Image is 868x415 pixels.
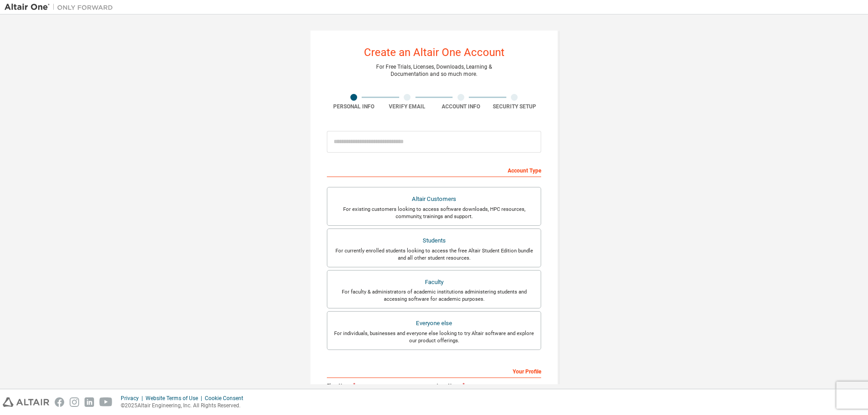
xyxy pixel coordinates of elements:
[99,397,113,407] img: youtube.svg
[55,397,64,407] img: facebook.svg
[376,63,492,78] div: For Free Trials, Licenses, Downloads, Learning & Documentation and so much more.
[333,234,535,247] div: Students
[488,103,542,110] div: Security Setup
[333,330,535,344] div: For individuals, businesses and everyone else looking to try Altair software and explore our prod...
[434,103,488,110] div: Account Info
[70,397,79,407] img: instagram.svg
[333,317,535,330] div: Everyone else
[3,397,49,407] img: altair_logo.svg
[333,247,535,261] div: For currently enrolled students looking to access the free Altair Student Edition bundle and all ...
[146,395,205,402] div: Website Terms of Use
[205,395,249,402] div: Cookie Consent
[121,402,249,410] p: © 2025 Altair Engineering, Inc. All Rights Reserved.
[333,193,535,205] div: Altair Customers
[327,364,541,378] div: Your Profile
[437,382,541,390] label: Last Name
[327,103,381,110] div: Personal Info
[85,397,94,407] img: linkedin.svg
[5,3,118,12] img: Altair One
[333,288,535,303] div: For faculty & administrators of academic institutions administering students and accessing softwa...
[333,276,535,289] div: Faculty
[327,163,541,177] div: Account Type
[327,382,431,390] label: First Name
[381,103,434,110] div: Verify Email
[121,395,146,402] div: Privacy
[333,205,535,220] div: For existing customers looking to access software downloads, HPC resources, community, trainings ...
[364,47,505,58] div: Create an Altair One Account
